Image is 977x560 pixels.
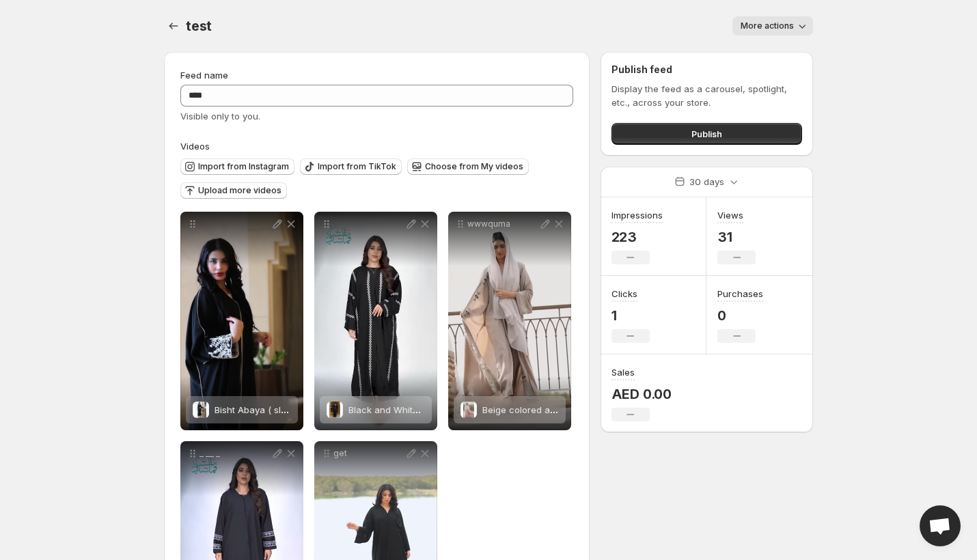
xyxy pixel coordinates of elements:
span: Visible only to you. [180,111,260,122]
button: Choose from My videos [407,158,529,175]
button: Settings [164,16,183,36]
h3: Views [717,208,743,222]
h3: Clicks [611,287,637,300]
h3: Impressions [611,208,663,222]
span: Import from TikTok [318,161,396,172]
span: More actions [741,20,794,31]
p: 0 [717,307,763,324]
p: 223 [611,229,663,245]
span: Choose from My videos [425,161,523,172]
span: Feed name [180,70,228,81]
button: Upload more videos [180,182,287,199]
span: test [186,18,212,34]
p: Display the feed as a carousel, spotlight, etc., across your store. [611,82,802,109]
p: _ __ _ [199,448,271,459]
p: 1 [611,307,650,324]
span: Bisht Abaya ( sleeve patterned ) [215,404,352,415]
button: More actions [732,16,813,36]
span: Import from Instagram [198,161,289,172]
h3: Sales [611,365,635,379]
div: Bisht Abaya ( sleeve patterned )Bisht Abaya ( sleeve patterned ) [180,212,303,430]
button: Import from Instagram [180,158,294,175]
button: Import from TikTok [300,158,402,175]
button: Publish [611,123,802,145]
p: wwwquma [467,219,538,229]
div: Black and White Bisht abayaBlack and White Bisht abaya [314,212,437,430]
span: Upload more videos [198,185,281,196]
p: 31 [717,229,756,245]
span: Videos [180,141,210,152]
p: get [333,448,404,459]
span: Black and White Bisht abaya [348,404,471,415]
p: AED 0.00 [611,386,672,402]
span: Beige colored abaya [482,404,571,415]
a: Open chat [920,505,961,546]
div: wwwqumaBeige colored abayaBeige colored abaya [448,212,571,430]
span: Publish [691,127,722,141]
h3: Purchases [717,287,763,300]
h2: Publish feed [611,63,802,76]
p: 30 days [689,175,724,188]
